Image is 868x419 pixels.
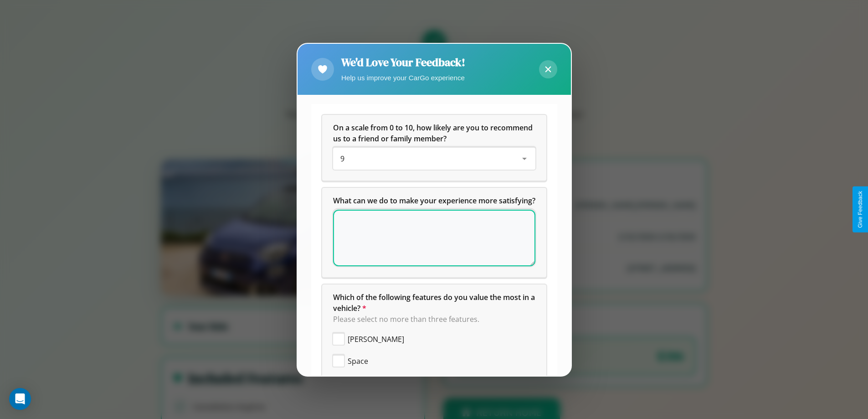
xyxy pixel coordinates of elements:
[340,154,344,164] span: 9
[348,334,404,345] span: [PERSON_NAME]
[857,191,863,228] div: Give Feedback
[341,55,465,70] h2: We'd Love Your Feedback!
[333,122,535,144] h5: On a scale from 0 to 10, how likely are you to recommend us to a friend or family member?
[333,123,534,144] span: On a scale from 0 to 10, how likely are you to recommend us to a friend or family member?
[348,356,368,367] span: Space
[333,292,537,313] span: Which of the following features do you value the most in a vehicle?
[9,388,31,410] div: Open Intercom Messenger
[333,196,535,206] span: What can we do to make your experience more satisfying?
[322,115,546,181] div: On a scale from 0 to 10, how likely are you to recommend us to a friend or family member?
[341,72,465,84] p: Help us improve your CarGo experience
[333,314,479,324] span: Please select no more than three features.
[333,148,535,170] div: On a scale from 0 to 10, how likely are you to recommend us to a friend or family member?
